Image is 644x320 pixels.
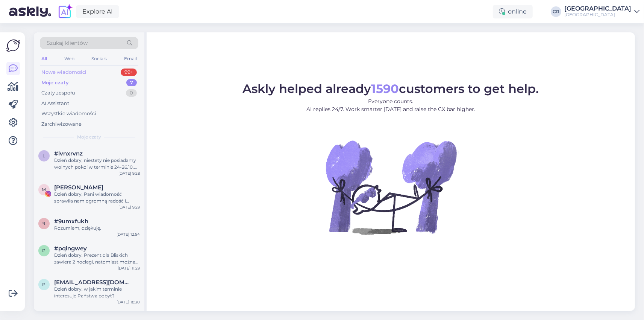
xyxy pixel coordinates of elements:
[42,248,46,253] span: p
[371,81,399,96] b: 1590
[57,4,73,20] img: explore-ai
[54,157,140,171] div: Dzień dobry, niestety nie posiadamy wolnych pokoi w terminie 24-26.10. Posiadamy tylko wolny pokó...
[63,54,76,64] div: Web
[77,134,101,140] span: Moje czaty
[126,89,137,97] div: 0
[42,282,46,287] span: p
[43,153,45,158] span: l
[54,218,88,225] span: #9umxfukh
[54,245,87,252] span: #pqingwey
[126,79,137,87] div: 7
[54,150,83,157] span: #lvnxrvnz
[54,279,132,286] span: papka1991@wp.pl
[41,89,75,97] div: Czaty zespołu
[493,5,533,18] div: online
[6,38,20,53] img: Askly Logo
[54,252,140,265] div: Dzień dobry. Prezent dla Bliskich zawiera 2 noclegi, natomiast można dokupić dobę dodatkową. Cena...
[54,286,140,299] div: Dzień dobry, w jakim terminie interesuje Państwa pobyt?
[564,6,631,12] div: [GEOGRAPHIC_DATA]
[243,98,539,113] p: Everyone counts. AI replies 24/7. Work smarter [DATE] and raise the CX bar higher.
[118,265,140,271] div: [DATE] 11:29
[54,184,103,191] span: Małgorzata K
[43,221,45,226] span: 9
[76,5,119,18] a: Explore AI
[41,120,82,128] div: Zarchiwizowane
[40,54,48,64] div: All
[41,69,86,76] div: Nowe wiadomości
[564,12,631,18] div: [GEOGRAPHIC_DATA]
[564,6,639,18] a: [GEOGRAPHIC_DATA][GEOGRAPHIC_DATA]
[41,100,69,107] div: AI Assistant
[323,119,459,255] img: No Chat active
[118,171,140,176] div: [DATE] 9:28
[551,6,561,17] div: CR
[90,54,108,64] div: Socials
[243,81,539,96] span: Askly helped already customers to get help.
[47,39,88,47] span: Szukaj klientów
[41,110,96,117] div: Wszystkie wiadomości
[123,54,138,64] div: Email
[121,69,137,76] div: 99+
[54,225,140,232] div: Rozumiem, dziękuję.
[117,232,140,237] div: [DATE] 12:54
[42,187,46,192] span: M
[54,191,140,204] div: Dzień dobry, Pani wiadomość sprawiła nam ogromną radość i wzruszenie. Bardzo dziękujemy za tak ci...
[41,79,69,87] div: Moje czaty
[117,299,140,305] div: [DATE] 18:30
[118,204,140,210] div: [DATE] 9:29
